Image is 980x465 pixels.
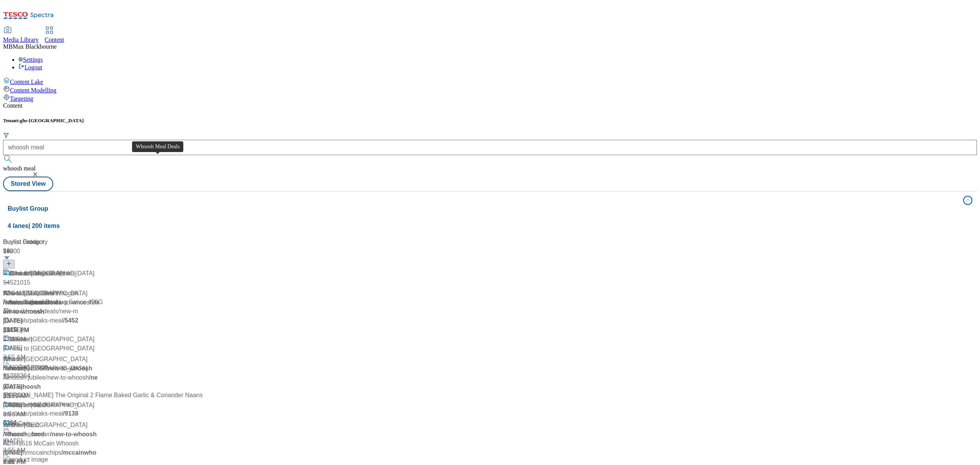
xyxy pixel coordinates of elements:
span: / whoosh [3,449,26,456]
span: MB [3,43,13,50]
span: / new-to-whoosh [46,374,89,381]
a: Content Lake [3,77,977,85]
div: 549 [3,247,103,256]
div: [PERSON_NAME] The Original 2 Flame Baked Garlic & Coriander Naans [3,391,203,400]
div: McCain [10,419,31,428]
span: Content Modelling [10,87,56,93]
div: New to [GEOGRAPHIC_DATA] [10,344,95,353]
a: Content [45,27,64,43]
div: [DATE] [3,326,103,335]
h4: Buylist Group [8,204,959,213]
div: Content [3,102,977,109]
a: Content Modelling [3,85,977,94]
span: / whoosh-jubilee [3,374,46,381]
span: / mccainchips [26,449,61,456]
div: 3:56 AM [3,410,103,419]
a: Media Library [3,27,39,43]
span: / new-to-whoosh [50,299,93,306]
h5: Tenant: [3,118,977,124]
div: 2:36 PM [3,335,103,344]
div: [DATE] [3,401,103,410]
span: Max Blackbourne [13,43,57,50]
button: Buylist Group4 lanes| 200 items [3,192,977,234]
span: / new-to-whoosh [3,299,99,315]
div: New to [GEOGRAPHIC_DATA] [3,289,88,298]
div: New to [GEOGRAPHIC_DATA] [3,364,88,373]
span: Targeting [10,95,33,102]
span: / new-to-whoosh [3,374,98,390]
input: Search [3,140,977,155]
div: New to [GEOGRAPHIC_DATA] [10,269,95,278]
span: 4 lanes | 200 items [8,223,60,229]
svg: Search Filters [3,132,9,138]
div: AD541516 McCain Whoosh [3,439,78,448]
a: Targeting [3,94,977,102]
div: Buylist Category [3,237,103,247]
a: Settings [18,56,43,63]
a: Logout [18,64,42,70]
span: / whoosh-summer [3,299,50,306]
span: Content Lake [10,79,43,85]
span: Content [45,36,64,43]
span: whoosh meal [3,165,36,172]
span: / mccainwhoosh [3,449,96,465]
span: Media Library [3,36,39,43]
span: ghs-[GEOGRAPHIC_DATA] [20,118,84,123]
button: Stored View [3,177,53,191]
